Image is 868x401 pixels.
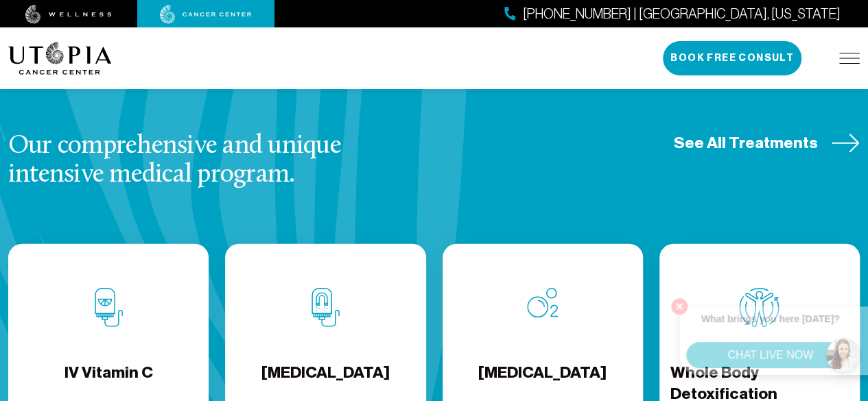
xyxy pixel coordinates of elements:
a: [PHONE_NUMBER] | [GEOGRAPHIC_DATA], [US_STATE] [504,4,841,24]
img: logo [8,42,112,75]
img: IV Vitamin C [95,288,123,327]
h3: Our comprehensive and unique intensive medical program. [8,132,413,190]
span: See All Treatments [674,132,818,154]
img: icon-hamburger [839,53,860,64]
img: cancer center [160,5,252,24]
button: Book Free Consult [663,41,801,75]
a: See All Treatments [674,132,860,154]
img: wellness [25,5,112,24]
img: Whole Body Detoxification [739,288,779,328]
img: Oxygen Therapy [527,288,558,318]
span: [PHONE_NUMBER] | [GEOGRAPHIC_DATA], [US_STATE] [523,4,841,24]
img: Chelation Therapy [312,288,340,327]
